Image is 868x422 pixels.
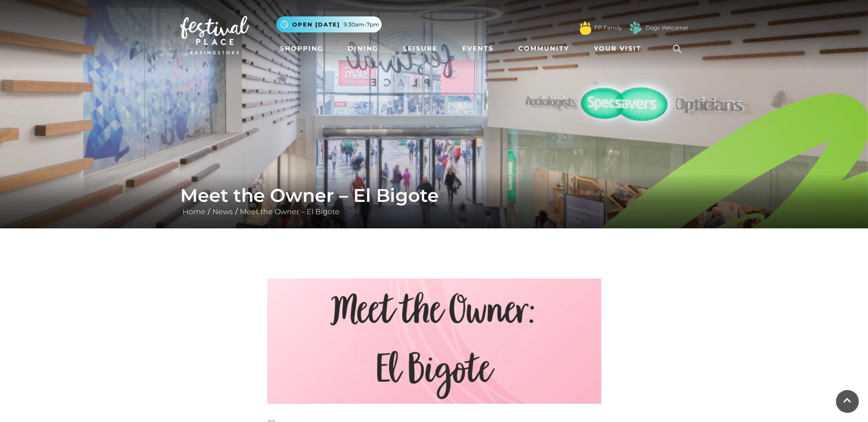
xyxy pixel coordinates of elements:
a: News [210,207,235,216]
img: Festival Place Logo [180,16,249,54]
a: FP Family [594,24,622,32]
a: Meet the Owner – El Bigote [237,207,342,216]
h1: Meet the Owner – El Bigote [180,185,688,206]
a: Dining [344,40,382,57]
a: Leisure [399,40,441,57]
a: Dogs Welcome! [646,24,688,32]
a: Events [458,40,497,57]
button: Open [DATE] 9.30am-7pm [276,16,382,32]
span: 9.30am-7pm [344,21,379,29]
a: Community [515,40,573,57]
span: Open [DATE] [292,21,340,29]
a: Home [180,207,208,216]
a: Shopping [276,40,327,57]
div: / / [173,185,695,217]
a: Your Visit [590,40,650,57]
span: Your Visit [594,44,642,53]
